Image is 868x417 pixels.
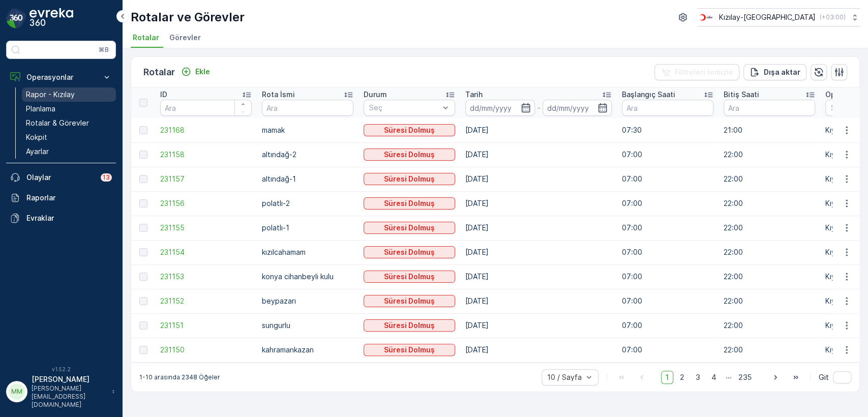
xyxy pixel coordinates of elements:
[724,247,815,257] p: 22:00
[131,9,245,25] p: Rotalar ve Görevler
[622,100,713,116] input: Ara
[724,272,815,282] p: 22:00
[384,150,435,160] p: Süresi Dolmuş
[103,173,110,182] p: 13
[139,346,147,354] div: Toggle Row Selected
[26,146,49,157] p: Ayarlar
[460,289,617,313] td: [DATE]
[160,150,252,160] a: 231158
[460,338,617,362] td: [DATE]
[195,67,210,77] p: Ekle
[32,384,107,409] p: [PERSON_NAME][EMAIL_ADDRESS][DOMAIN_NAME]
[26,172,95,183] p: Olaylar
[460,191,617,216] td: [DATE]
[262,320,353,331] p: sungurlu
[820,13,846,21] p: ( +03:00 )
[22,144,116,159] a: Ayarlar
[743,64,806,80] button: Dışa aktar
[177,66,214,78] button: Ekle
[26,72,96,82] p: Operasyonlar
[160,272,252,282] a: 231153
[460,216,617,240] td: [DATE]
[160,223,252,233] a: 231155
[724,90,759,100] p: Bitiş Saati
[160,125,252,135] a: 231168
[160,174,252,184] span: 231157
[719,12,816,22] p: Kızılay-[GEOGRAPHIC_DATA]
[384,320,435,331] p: Süresi Dolmuş
[262,272,353,282] p: konya cihanbeyli kulu
[384,296,435,306] p: Süresi Dolmuş
[724,100,815,116] input: Ara
[622,320,713,331] p: 07:00
[262,223,353,233] p: polatlı-1
[460,264,617,289] td: [DATE]
[675,371,689,384] span: 2
[724,198,815,208] p: 22:00
[364,222,455,234] button: Süresi Dolmuş
[364,124,455,136] button: Süresi Dolmuş
[262,345,353,355] p: kahramankazan
[139,297,147,305] div: Toggle Row Selected
[364,271,455,283] button: Süresi Dolmuş
[6,374,116,409] button: MM[PERSON_NAME][PERSON_NAME][EMAIL_ADDRESS][DOMAIN_NAME]
[6,8,26,28] img: logo
[697,8,860,26] button: Kızılay-[GEOGRAPHIC_DATA](+03:00)
[262,125,353,135] p: mamak
[160,198,252,208] span: 231156
[622,174,713,184] p: 07:00
[622,90,675,100] p: Başlangıç Saati
[160,247,252,257] a: 231154
[707,371,721,384] span: 4
[139,248,147,256] div: Toggle Row Selected
[133,33,159,43] span: Rotalar
[26,104,55,114] p: Planlama
[460,240,617,264] td: [DATE]
[139,373,220,381] p: 1-10 arasında 2348 Öğeler
[661,371,673,384] span: 1
[691,371,705,384] span: 3
[6,188,116,208] a: Raporlar
[364,173,455,185] button: Süresi Dolmuş
[139,199,147,207] div: Toggle Row Selected
[364,148,455,161] button: Süresi Dolmuş
[160,320,252,331] a: 231151
[22,130,116,144] a: Kokpit
[26,118,89,128] p: Rotalar & Görevler
[262,198,353,208] p: polatlı-2
[262,247,353,257] p: kızılcahamam
[384,198,435,208] p: Süresi Dolmuş
[262,90,295,100] p: Rota İsmi
[724,174,815,184] p: 22:00
[384,223,435,233] p: Süresi Dolmuş
[465,100,535,116] input: dd/mm/yyyy
[143,65,175,79] p: Rotalar
[465,90,483,100] p: Tarih
[622,296,713,306] p: 07:00
[160,90,167,100] p: ID
[622,247,713,257] p: 07:00
[26,132,47,142] p: Kokpit
[6,67,116,87] button: Operasyonlar
[6,167,116,188] a: Olaylar13
[22,87,116,102] a: Rapor - Kızılay
[22,116,116,130] a: Rotalar & Görevler
[364,344,455,356] button: Süresi Dolmuş
[139,273,147,281] div: Toggle Row Selected
[622,345,713,355] p: 07:00
[262,174,353,184] p: altındağ-1
[384,174,435,184] p: Süresi Dolmuş
[384,247,435,257] p: Süresi Dolmuş
[139,151,147,159] div: Toggle Row Selected
[724,320,815,331] p: 22:00
[262,150,353,160] p: altındağ-2
[160,296,252,306] a: 231152
[384,272,435,282] p: Süresi Dolmuş
[6,208,116,228] a: Evraklar
[160,345,252,355] a: 231150
[26,213,112,223] p: Evraklar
